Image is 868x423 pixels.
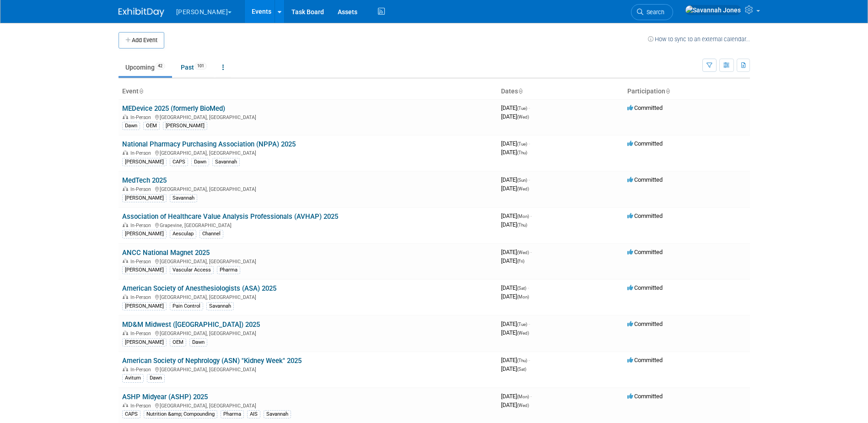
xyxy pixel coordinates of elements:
a: Sort by Event Name [139,87,143,95]
a: American Society of Nephrology (ASN) "Kidney Week" 2025 [122,357,302,365]
span: - [530,393,532,400]
span: In-Person [130,294,154,300]
img: In-Person Event [123,294,128,299]
div: Savannah [264,410,291,418]
a: ANCC National Magnet 2025 [122,249,210,257]
a: MEDevice 2025 (formerly BioMed) [122,104,225,113]
span: In-Person [130,403,154,409]
span: - [528,104,530,111]
span: Committed [627,284,663,291]
div: Savannah [212,158,240,166]
div: Vascular Access [170,266,214,274]
div: [GEOGRAPHIC_DATA], [GEOGRAPHIC_DATA] [122,401,494,409]
a: Upcoming42 [119,59,172,76]
a: Past101 [174,59,214,76]
span: (Thu) [517,358,527,363]
a: Search [631,4,673,20]
span: [DATE] [501,221,527,228]
span: [DATE] [501,212,532,219]
div: Pain Control [170,302,203,310]
span: Committed [627,320,663,327]
div: [GEOGRAPHIC_DATA], [GEOGRAPHIC_DATA] [122,293,494,300]
span: 101 [194,63,207,70]
span: [DATE] [501,249,532,255]
span: In-Person [130,222,154,228]
div: [PERSON_NAME] [122,302,167,310]
span: (Sat) [517,286,526,291]
div: Aesculap [170,230,196,238]
a: MD&M Midwest ([GEOGRAPHIC_DATA]) 2025 [122,320,260,329]
div: Dawn [122,122,140,130]
div: Dawn [189,338,207,347]
div: [GEOGRAPHIC_DATA], [GEOGRAPHIC_DATA] [122,149,494,156]
span: [DATE] [501,140,530,147]
div: [GEOGRAPHIC_DATA], [GEOGRAPHIC_DATA] [122,185,494,192]
a: ASHP Midyear (ASHP) 2025 [122,393,208,401]
div: [GEOGRAPHIC_DATA], [GEOGRAPHIC_DATA] [122,365,494,373]
span: - [530,249,532,255]
div: [GEOGRAPHIC_DATA], [GEOGRAPHIC_DATA] [122,113,494,120]
a: Sort by Start Date [518,87,523,95]
th: Participation [624,84,750,99]
span: (Mon) [517,214,529,219]
a: Association of Healthcare Value Analysis Professionals (AVHAP) 2025 [122,212,338,221]
a: National Pharmacy Purchasing Association (NPPA) 2025 [122,140,296,148]
span: (Wed) [517,186,529,191]
span: 42 [155,63,165,70]
th: Dates [497,84,624,99]
span: - [528,320,530,327]
span: (Wed) [517,114,529,119]
img: ExhibitDay [119,8,164,17]
a: MedTech 2025 [122,176,167,184]
div: [PERSON_NAME] [122,230,167,238]
a: Sort by Participation Type [665,87,670,95]
span: (Mon) [517,394,529,399]
span: In-Person [130,259,154,265]
span: [DATE] [501,293,529,300]
span: In-Person [130,186,154,192]
span: (Tue) [517,141,527,146]
div: [PERSON_NAME] [122,266,167,274]
span: - [528,140,530,147]
div: Savannah [170,194,197,202]
div: AIS [247,410,260,418]
span: Committed [627,104,663,111]
img: In-Person Event [123,403,128,407]
span: (Wed) [517,250,529,255]
span: [DATE] [501,284,529,291]
span: [DATE] [501,176,530,183]
span: - [530,212,532,219]
img: Savannah Jones [685,5,741,15]
span: (Mon) [517,294,529,299]
a: How to sync to an external calendar... [648,36,750,43]
img: In-Person Event [123,222,128,227]
span: [DATE] [501,257,524,264]
img: In-Person Event [123,367,128,371]
th: Event [119,84,497,99]
div: Pharma [217,266,240,274]
img: In-Person Event [123,114,128,119]
div: OEM [170,338,186,347]
div: Avitum [122,374,144,382]
div: [GEOGRAPHIC_DATA], [GEOGRAPHIC_DATA] [122,257,494,265]
span: [DATE] [501,149,527,156]
span: (Thu) [517,150,527,155]
div: OEM [143,122,160,130]
div: CAPS [122,410,140,418]
img: In-Person Event [123,150,128,155]
span: [DATE] [501,104,530,111]
span: [DATE] [501,365,526,372]
a: American Society of Anesthesiologists (ASA) 2025 [122,284,276,293]
span: [DATE] [501,357,530,363]
span: [DATE] [501,401,529,408]
span: In-Person [130,114,154,120]
img: In-Person Event [123,259,128,263]
span: - [528,284,529,291]
span: (Wed) [517,403,529,408]
div: Pharma [221,410,244,418]
div: [PERSON_NAME] [122,158,167,166]
span: Committed [627,176,663,183]
span: (Fri) [517,259,524,264]
span: [DATE] [501,393,532,400]
span: In-Person [130,150,154,156]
